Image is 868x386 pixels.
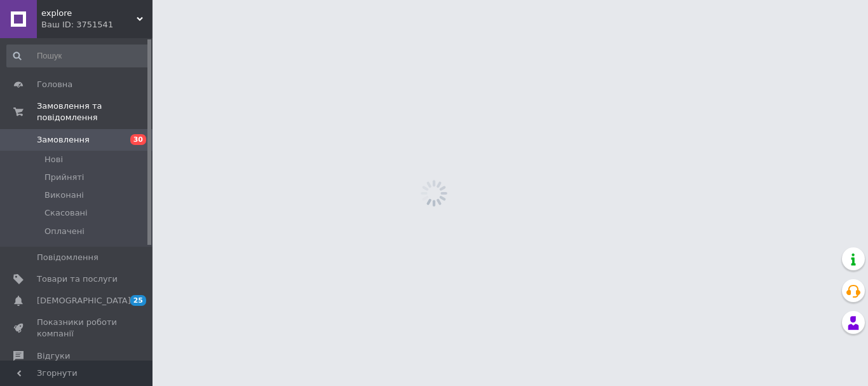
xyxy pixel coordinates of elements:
span: Прийняті [44,172,84,183]
span: Оплачені [44,226,85,237]
span: [DEMOGRAPHIC_DATA] [37,295,131,307]
span: Скасовані [44,207,88,219]
span: Показники роботи компанії [37,317,118,340]
span: Замовлення [37,134,90,146]
span: Нові [44,154,63,165]
input: Пошук [6,45,150,67]
span: Товари та послуги [37,273,118,285]
span: 25 [130,295,146,306]
span: 30 [130,134,146,145]
span: explore [41,8,137,19]
span: Замовлення та повідомлення [37,100,153,123]
span: Повідомлення [37,252,98,263]
span: Головна [37,79,72,90]
div: Ваш ID: 3751541 [41,19,153,31]
span: Виконані [44,190,84,201]
span: Відгуки [37,350,70,362]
